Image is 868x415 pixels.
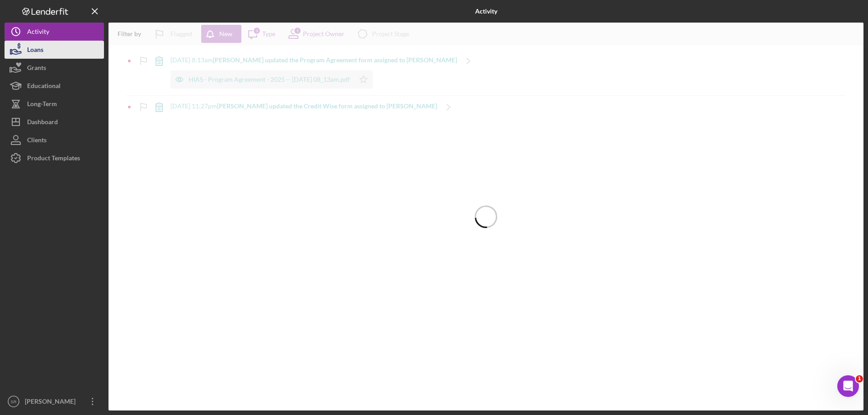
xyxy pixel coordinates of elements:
[5,113,104,131] button: Dashboard
[5,131,104,149] button: Clients
[27,149,80,169] div: Product Templates
[27,77,61,97] div: Educational
[27,131,47,151] div: Clients
[5,23,104,41] button: Activity
[5,59,104,77] button: Grants
[27,95,57,115] div: Long-Term
[27,23,49,43] div: Activity
[837,375,859,397] iframe: Intercom live chat
[27,59,46,79] div: Grants
[5,41,104,59] button: Loans
[23,392,81,413] div: [PERSON_NAME]
[475,8,497,15] b: Activity
[5,149,104,167] button: Product Templates
[10,399,16,404] text: SR
[5,392,104,410] button: SR[PERSON_NAME]
[5,95,104,113] button: Long-Term
[27,41,43,61] div: Loans
[5,77,104,95] button: Educational
[856,375,863,382] span: 1
[27,113,58,133] div: Dashboard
